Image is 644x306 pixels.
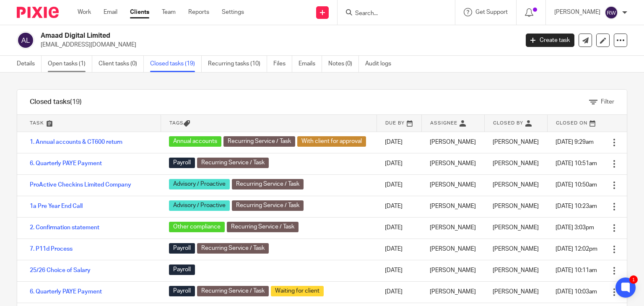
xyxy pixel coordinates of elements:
span: Waiting for client [271,286,324,296]
a: Recurring tasks (10) [208,56,267,72]
p: [EMAIL_ADDRESS][DOMAIN_NAME] [41,41,513,49]
span: [DATE] 12:02pm [556,246,597,252]
span: Get Support [475,9,508,15]
input: Search [354,10,430,18]
img: Pixie [17,7,59,18]
span: Advisory / Proactive [169,200,230,211]
span: [PERSON_NAME] [493,161,539,166]
h1: Closed tasks [30,98,82,106]
span: [DATE] 9:29am [556,139,594,145]
a: 6. Quarterly PAYE Payment [30,289,102,295]
a: Client tasks (0) [99,56,144,72]
a: Audit logs [365,56,397,72]
a: Settings [222,8,244,16]
a: Open tasks (1) [48,56,92,72]
span: With client for approval [297,136,366,147]
span: [DATE] 3:03pm [556,225,594,231]
span: Recurring Service / Task [197,158,269,168]
a: Notes (0) [328,56,359,72]
a: Create task [526,34,574,47]
span: [DATE] 10:50am [556,182,597,188]
p: [PERSON_NAME] [554,8,600,16]
span: [PERSON_NAME] [493,182,539,188]
a: Email [104,8,117,16]
span: [PERSON_NAME] [493,289,539,295]
span: [DATE] 10:03am [556,289,597,295]
td: [DATE] [377,196,421,217]
span: Payroll [169,265,195,275]
td: [DATE] [377,132,421,153]
a: Team [162,8,176,16]
td: [PERSON_NAME] [421,153,484,174]
td: [PERSON_NAME] [421,281,484,303]
td: [DATE] [377,174,421,196]
td: [PERSON_NAME] [421,239,484,260]
span: Recurring Service / Task [232,179,304,189]
img: svg%3E [17,31,34,49]
span: Payroll [169,286,195,296]
td: [PERSON_NAME] [421,196,484,217]
img: svg%3E [605,6,618,19]
span: [PERSON_NAME] [493,139,539,145]
span: Recurring Service / Task [232,200,304,211]
span: [PERSON_NAME] [493,225,539,231]
span: (19) [70,99,82,105]
td: [DATE] [377,239,421,260]
a: Reports [188,8,209,16]
td: [PERSON_NAME] [421,132,484,153]
span: Recurring Service / Task [223,136,295,147]
span: Advisory / Proactive [169,179,230,189]
td: [PERSON_NAME] [421,174,484,196]
div: 1 [629,275,638,284]
a: Work [78,8,91,16]
a: Emails [299,56,322,72]
a: Details [17,56,42,72]
a: 2. Confirmation statement [30,225,99,231]
span: Payroll [169,158,195,168]
a: Clients [130,8,149,16]
span: Recurring Service / Task [197,286,269,296]
a: 6. Quarterly PAYE Payment [30,161,102,166]
td: [DATE] [377,153,421,174]
a: 7. P11d Process [30,246,73,252]
span: Payroll [169,243,195,254]
span: Filter [601,99,614,105]
td: [DATE] [377,260,421,281]
span: [DATE] 10:11am [556,267,597,273]
span: [PERSON_NAME] [493,267,539,273]
span: [PERSON_NAME] [493,203,539,209]
td: [DATE] [377,281,421,303]
a: 1. Annual accounts & CT600 return [30,139,122,145]
td: [DATE] [377,217,421,239]
a: ProActive Checkins Limited Company [30,182,131,188]
td: [PERSON_NAME] [421,260,484,281]
a: 1a Pre Year End Call [30,203,83,209]
span: Recurring Service / Task [227,222,299,232]
h2: Amaad Digital Limited [41,31,419,40]
span: Other compliance [169,222,225,232]
th: Tags [161,115,377,132]
span: Recurring Service / Task [197,243,269,254]
span: [DATE] 10:51am [556,161,597,166]
td: [PERSON_NAME] [421,217,484,239]
a: Files [273,56,292,72]
span: Annual accounts [169,136,221,147]
a: 25/26 Choice of Salary [30,267,91,273]
a: Closed tasks (19) [150,56,202,72]
span: [PERSON_NAME] [493,246,539,252]
span: [DATE] 10:23am [556,203,597,209]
